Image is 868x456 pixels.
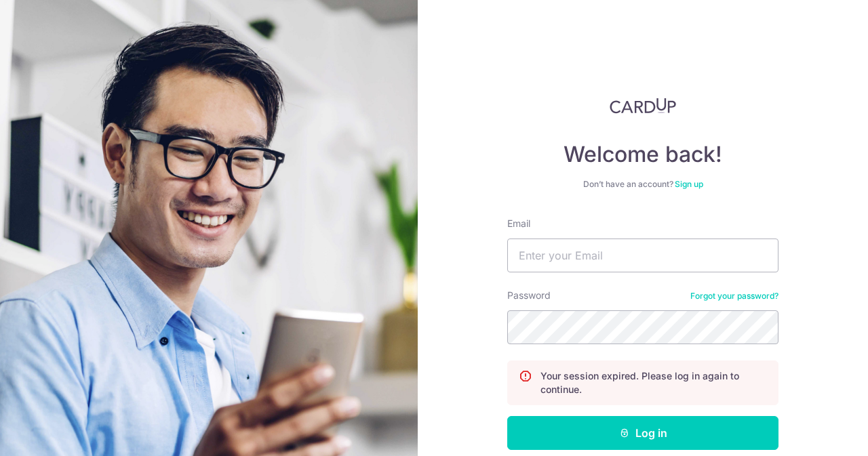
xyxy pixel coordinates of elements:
button: Log in [507,416,778,450]
h4: Welcome back! [507,141,778,168]
a: Sign up [675,179,703,189]
p: Your session expired. Please log in again to continue. [540,369,767,396]
label: Email [507,217,530,230]
label: Password [507,289,551,302]
div: Don’t have an account? [507,179,778,190]
img: CardUp Logo [610,98,676,114]
input: Enter your Email [507,239,778,272]
a: Forgot your password? [690,291,778,302]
